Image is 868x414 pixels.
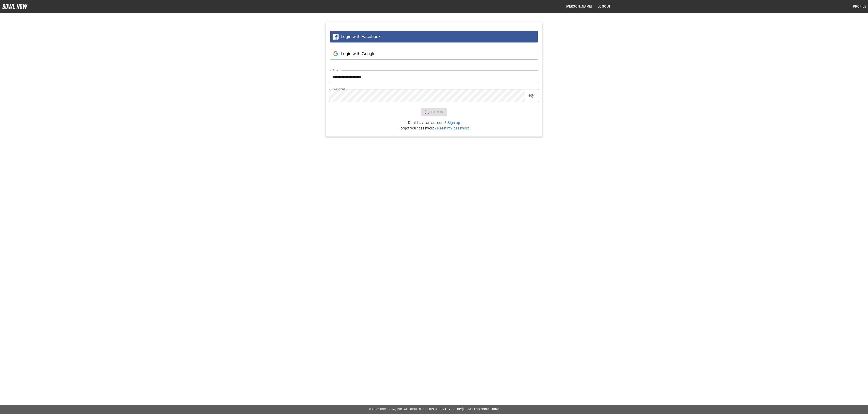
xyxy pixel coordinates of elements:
[2,4,27,9] img: logo
[341,51,376,56] span: Login with Google
[448,121,460,125] a: Sign up
[526,91,536,100] button: toggle password visibility
[329,120,539,126] p: Don't have an account?
[851,2,868,11] button: Profile
[369,408,438,411] span: © 2022 BowlNow, Inc. All Rights Reserved.
[330,31,538,42] button: Login with Facebook
[438,408,462,411] a: Privacy Policy
[329,126,539,131] p: Forgot your password?
[330,48,538,59] button: Login with Google
[564,2,594,11] button: [PERSON_NAME]
[437,126,469,130] a: Reset my password
[596,2,612,11] button: Logout
[463,408,499,411] a: Terms and Conditions
[341,34,381,39] span: Login with Facebook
